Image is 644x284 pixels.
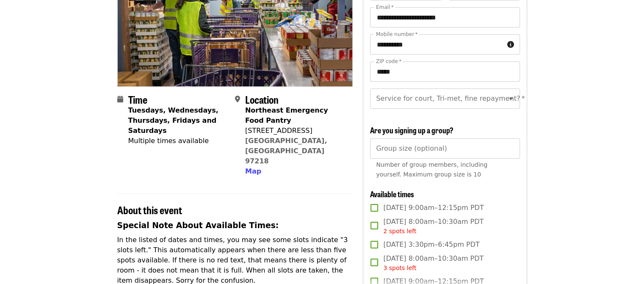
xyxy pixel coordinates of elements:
strong: Tuesdays, Wednesdays, Thursdays, Fridays and Saturdays [128,106,218,135]
label: Mobile number [376,32,417,37]
div: Multiple times available [128,136,228,146]
span: Time [128,92,147,107]
input: Mobile number [370,34,503,55]
span: 2 spots left [383,228,416,234]
span: [DATE] 8:00am–10:30am PDT [383,254,484,273]
label: Email [376,5,394,10]
i: map-marker-alt icon [235,95,240,103]
div: [STREET_ADDRESS] [245,126,346,136]
i: calendar icon [117,95,123,103]
span: Available times [370,188,414,199]
span: About this event [117,202,182,217]
span: [DATE] 3:30pm–6:45pm PDT [383,240,479,250]
strong: Northeast Emergency Food Pantry [245,106,328,124]
input: [object Object] [370,138,520,159]
span: Location [245,92,279,107]
button: Map [245,166,261,176]
strong: Special Note About Available Times: [117,221,279,230]
span: [DATE] 9:00am–12:15pm PDT [383,203,484,213]
span: 3 spots left [383,265,416,271]
input: Email [370,7,520,28]
label: ZIP code [376,59,401,64]
span: [DATE] 8:00am–10:30am PDT [383,217,484,236]
i: circle-info icon [507,41,514,49]
span: Are you signing up a group? [370,124,453,135]
input: ZIP code [370,61,520,82]
a: [GEOGRAPHIC_DATA], [GEOGRAPHIC_DATA] 97218 [245,137,327,165]
span: Map [245,167,261,175]
button: Open [505,93,517,105]
span: Number of group members, including yourself. Maximum group size is 10 [376,161,487,178]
